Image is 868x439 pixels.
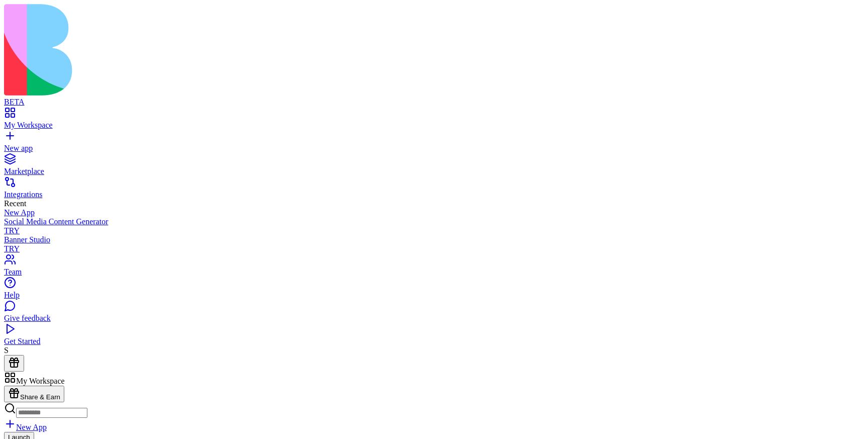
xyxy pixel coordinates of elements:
[4,217,864,235] a: Social Media Content GeneratorTRY
[4,112,864,130] a: My Workspace
[16,377,65,385] span: My Workspace
[4,190,864,199] div: Integrations
[4,226,864,235] div: TRY
[4,121,864,130] div: My Workspace
[4,235,864,244] div: Banner Studio
[4,135,864,153] a: New app
[4,305,864,323] a: Give feedback
[4,258,864,277] a: Team
[4,89,864,107] a: BETA
[4,235,864,253] a: Banner StudioTRY
[4,268,864,277] div: Team
[4,314,864,323] div: Give feedback
[4,217,864,226] div: Social Media Content Generator
[4,282,864,300] a: Help
[20,393,60,401] span: Share & Earn
[4,346,9,355] span: S
[4,167,864,176] div: Marketplace
[4,181,864,199] a: Integrations
[4,98,864,107] div: BETA
[4,158,864,176] a: Marketplace
[4,199,26,208] span: Recent
[4,328,864,346] a: Get Started
[4,337,864,346] div: Get Started
[4,291,864,300] div: Help
[4,423,47,431] a: New App
[4,208,864,217] a: New App
[4,4,408,96] img: logo
[4,386,64,402] button: Share & Earn
[4,244,864,253] div: TRY
[4,144,864,153] div: New app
